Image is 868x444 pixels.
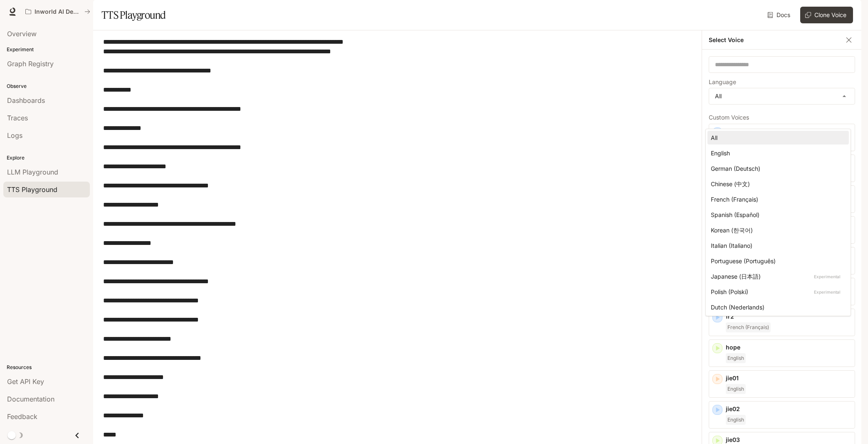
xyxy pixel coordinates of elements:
div: Japanese (日本語) [711,272,842,281]
div: English [711,149,842,157]
div: French (Français) [711,195,842,204]
div: Spanish (Español) [711,210,842,219]
p: Experimental [812,273,842,280]
div: German (Deutsch) [711,164,842,173]
p: Experimental [812,288,842,296]
div: Chinese (中文) [711,180,842,188]
div: Dutch (Nederlands) [711,303,842,312]
div: All [711,133,842,142]
div: Korean (한국어) [711,226,842,234]
div: Portuguese (Português) [711,257,842,265]
div: Polish (Polski) [711,287,842,296]
div: Italian (Italiano) [711,241,842,250]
